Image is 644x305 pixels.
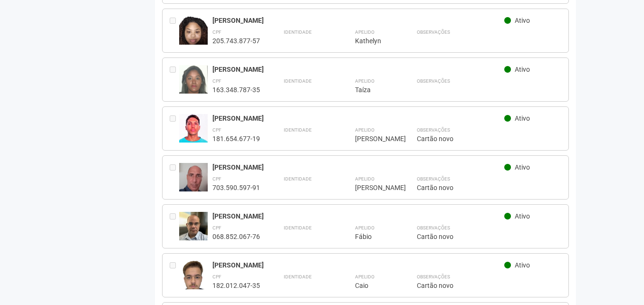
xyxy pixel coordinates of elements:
div: Fábio [355,232,393,241]
span: Ativo [515,212,530,220]
div: [PERSON_NAME] [212,261,505,269]
strong: Apelido [355,127,375,133]
div: Entre em contato com a Aministração para solicitar o cancelamento ou 2a via [170,212,179,241]
div: Cartão novo [417,183,562,192]
strong: CPF [212,78,221,84]
strong: CPF [212,176,221,181]
div: Taíza [355,86,393,94]
div: Entre em contato com a Aministração para solicitar o cancelamento ou 2a via [170,114,179,143]
div: [PERSON_NAME] [212,163,505,172]
strong: Identidade [284,274,312,279]
div: [PERSON_NAME] [212,114,505,123]
strong: Apelido [355,29,375,35]
div: 703.590.597-91 [212,183,260,192]
strong: Observações [417,274,450,279]
div: Caio [355,281,393,290]
strong: CPF [212,127,221,133]
div: Entre em contato com a Aministração para solicitar o cancelamento ou 2a via [170,16,179,45]
div: [PERSON_NAME] [212,65,505,74]
span: Ativo [515,163,530,171]
div: [PERSON_NAME] [355,183,393,192]
strong: Observações [417,225,450,230]
strong: Identidade [284,78,312,84]
strong: Observações [417,127,450,133]
strong: Apelido [355,78,375,84]
div: 181.654.677-19 [212,134,260,143]
img: user.jpg [179,16,208,54]
strong: CPF [212,225,221,230]
strong: Apelido [355,176,375,181]
img: user.jpg [179,65,208,102]
img: user.jpg [179,261,208,299]
strong: CPF [212,274,221,279]
div: Cartão novo [417,281,562,290]
span: Ativo [515,261,530,269]
div: [PERSON_NAME] [212,16,505,25]
img: user.jpg [179,212,208,244]
img: user.jpg [179,163,208,205]
strong: Identidade [284,225,312,230]
strong: Apelido [355,225,375,230]
strong: Observações [417,176,450,181]
strong: Identidade [284,176,312,181]
div: Cartão novo [417,134,562,143]
div: 182.012.047-35 [212,281,260,290]
span: Ativo [515,17,530,24]
strong: Identidade [284,127,312,133]
span: Ativo [515,114,530,122]
div: [PERSON_NAME] [355,134,393,143]
div: 068.852.067-76 [212,232,260,241]
strong: Identidade [284,29,312,35]
img: user.jpg [179,114,208,143]
div: [PERSON_NAME] [212,212,505,220]
strong: Observações [417,29,450,35]
span: Ativo [515,66,530,73]
div: Entre em contato com a Aministração para solicitar o cancelamento ou 2a via [170,261,179,290]
div: 205.743.877-57 [212,37,260,45]
strong: CPF [212,29,221,35]
div: Entre em contato com a Aministração para solicitar o cancelamento ou 2a via [170,65,179,94]
div: Kathelyn [355,37,393,45]
div: Entre em contato com a Aministração para solicitar o cancelamento ou 2a via [170,163,179,192]
strong: Apelido [355,274,375,279]
strong: Observações [417,78,450,84]
div: Cartão novo [417,232,562,241]
div: 163.348.787-35 [212,86,260,94]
